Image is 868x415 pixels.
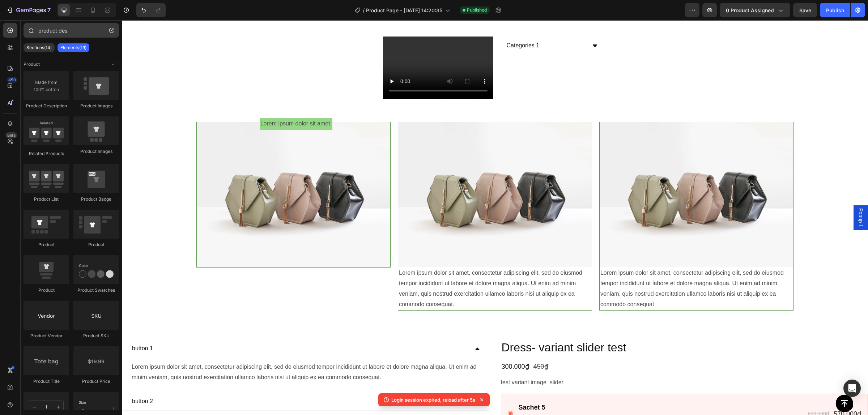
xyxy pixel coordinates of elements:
div: Product Images [73,103,119,109]
p: Sections(14) [26,45,52,51]
div: Rich Text Editor. Editing area: main [138,98,210,110]
div: Undo/Redo [136,3,166,17]
div: Lorem ipsum dolor sit amet, consectetur adipiscing elit, sed do eiusmod tempor incididunt ut labo... [276,247,470,290]
div: Publish [826,7,844,14]
div: Product Price [73,378,119,385]
span: / [363,7,365,14]
div: Open Intercom Messenger [843,380,861,397]
span: Toggle open [107,59,119,70]
div: 450 [7,77,17,83]
div: Product List [24,196,69,202]
p: button 1 [10,323,31,334]
span: Popup 1 [735,188,743,207]
div: Product [24,241,69,248]
video: Video [261,16,371,78]
div: Product Badge [73,196,119,202]
span: Save [799,7,811,13]
iframe: To enrich screen reader interactions, please activate Accessibility in Grammarly extension settings [122,20,868,415]
div: Product [73,241,119,248]
span: Product Page - [DATE] 14:20:35 [366,7,442,14]
div: Product Description [24,103,69,109]
button: Save [793,3,817,17]
button: Publish [820,3,850,17]
p: Login session expired, reload after 5s [391,396,475,403]
input: Search Sections & Elements [24,23,119,38]
div: Product [24,287,69,294]
span: 0 product assigned [726,7,774,14]
div: Product Swatches [73,287,119,294]
button: 7 [3,3,54,17]
p: Lorem ipsum dolor sit amet, [139,98,210,109]
div: 300.000₫ [379,342,408,351]
p: Categories 1 [384,20,417,31]
div: Beta [5,132,17,138]
span: Published [467,7,487,13]
div: Product SKU [73,333,119,339]
p: 7 [47,6,51,14]
div: Lorem ipsum dolor sit amet, consectetur adipiscing elit, sed do eiusmod tempor incididunt ut labo... [478,247,671,290]
div: Lorem ipsum dolor sit amet, consectetur adipiscing elit, sed do eiusmod tempor incididunt ut labo... [9,341,358,363]
h1: Dress- variant slider test [379,319,746,336]
p: Elements(19) [60,45,86,51]
span: Product [24,61,40,68]
div: Product Vendor [24,333,69,339]
p: button 2 [10,376,31,386]
div: Product Title [24,378,69,385]
p: test variant image slider [379,359,442,365]
div: 450₫ [411,342,427,351]
div: Product Images [73,148,119,155]
button: 0 product assigned [720,3,790,17]
div: Related Products [24,150,69,157]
